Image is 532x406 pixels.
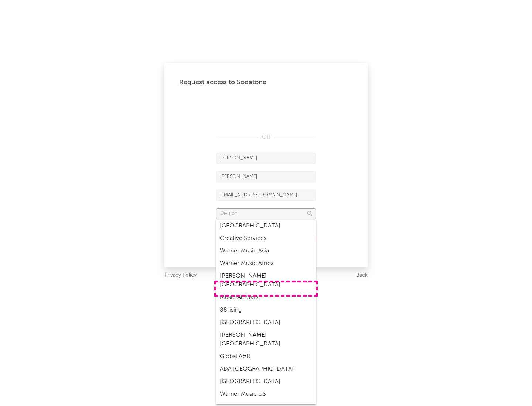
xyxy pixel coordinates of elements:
[216,270,316,291] div: [PERSON_NAME] [GEOGRAPHIC_DATA]
[216,316,316,329] div: [GEOGRAPHIC_DATA]
[216,329,316,350] div: [PERSON_NAME] [GEOGRAPHIC_DATA]
[216,388,316,400] div: Warner Music US
[216,375,316,388] div: [GEOGRAPHIC_DATA]
[216,257,316,270] div: Warner Music Africa
[216,220,316,232] div: [GEOGRAPHIC_DATA]
[216,190,316,201] input: Email
[216,208,316,219] input: Division
[216,350,316,363] div: Global A&R
[216,304,316,316] div: 88rising
[216,363,316,375] div: ADA [GEOGRAPHIC_DATA]
[216,291,316,304] div: Music All Stars
[216,245,316,257] div: Warner Music Asia
[216,153,316,164] input: First Name
[216,232,316,245] div: Creative Services
[356,271,368,280] a: Back
[164,271,197,280] a: Privacy Policy
[179,78,353,87] div: Request access to Sodatone
[216,133,316,142] div: OR
[216,171,316,182] input: Last Name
